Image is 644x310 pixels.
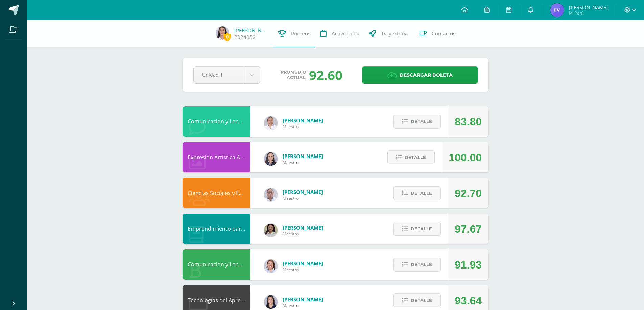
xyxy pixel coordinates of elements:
button: Detalle [387,150,435,164]
a: Contactos [413,20,460,47]
button: Detalle [393,115,441,129]
a: 2024052 [234,34,256,41]
button: Detalle [393,258,441,272]
a: Descargar boleta [362,66,478,84]
span: Actividades [332,30,359,37]
span: Descargar boleta [400,67,453,83]
span: Unidad 1 [202,67,235,83]
span: [PERSON_NAME] [283,117,323,124]
img: a4e180d3c88e615cdf9cba2a7be06673.png [264,259,278,273]
a: Actividades [315,20,364,47]
button: Detalle [393,186,441,200]
span: 0 [223,33,231,41]
span: Maestro [283,303,323,308]
span: [PERSON_NAME] [283,224,323,231]
span: Detalle [411,187,432,199]
div: 83.80 [455,107,482,137]
a: Trayectoria [364,20,413,47]
span: [PERSON_NAME] [283,260,323,267]
span: Punteos [291,30,310,37]
img: 04fbc0eeb5f5f8cf55eb7ff53337e28b.png [264,116,278,130]
img: dbcf09110664cdb6f63fe058abfafc14.png [264,295,278,309]
span: [PERSON_NAME] [569,4,608,11]
div: 92.60 [309,66,342,84]
span: Detalle [405,151,426,164]
span: [PERSON_NAME] [283,153,323,160]
button: Detalle [393,222,441,236]
div: 91.93 [455,250,482,280]
div: Emprendimiento para la Productividad [183,214,250,244]
button: Detalle [393,293,441,307]
span: Detalle [411,223,432,235]
span: Maestro [283,160,323,165]
div: Ciencias Sociales y Formación Ciudadana [183,178,250,208]
span: Detalle [411,258,432,271]
div: 100.00 [449,142,482,173]
div: Comunicación y Lenguaje, Inglés [183,106,250,137]
span: Maestro [283,195,323,201]
div: 97.67 [455,214,482,244]
span: Detalle [411,294,432,307]
div: 92.70 [455,178,482,208]
div: Expresión Artística ARTES PLÁSTICAS [183,142,250,172]
img: 5778bd7e28cf89dedf9ffa8080fc1cd8.png [264,188,278,201]
span: [PERSON_NAME] [283,296,323,303]
span: Maestro [283,231,323,237]
span: [PERSON_NAME] [283,189,323,195]
a: Unidad 1 [194,67,260,83]
span: Mi Perfil [569,10,608,16]
a: Punteos [273,20,315,47]
span: Trayectoria [381,30,408,37]
span: Maestro [283,267,323,273]
img: 7b13906345788fecd41e6b3029541beb.png [264,224,278,237]
img: 1d783d36c0c1c5223af21090f2d2739b.png [550,3,564,17]
span: Contactos [432,30,455,37]
div: Comunicación y Lenguaje, Idioma Español [183,249,250,280]
span: Detalle [411,115,432,128]
a: [PERSON_NAME] [234,27,268,34]
span: Promedio actual: [281,69,306,80]
img: 73a9519f3bc0621b95b5416ad1b322c6.png [216,26,229,40]
span: Maestro [283,124,323,130]
img: 35694fb3d471466e11a043d39e0d13e5.png [264,152,278,166]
